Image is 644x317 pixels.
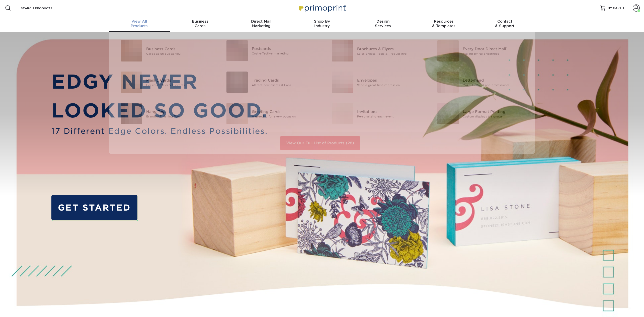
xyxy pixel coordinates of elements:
[352,16,413,32] a: DesignServices
[231,19,292,28] div: Marketing
[146,77,213,83] div: Plastic Cards
[146,46,213,51] div: Business Cards
[20,5,69,11] input: SEARCH PRODUCTS.....
[357,109,424,114] div: Invitations
[292,16,353,32] a: Shop ByIndustry
[292,19,353,24] span: Shop By
[357,83,424,87] div: Send a great first impression
[170,16,231,32] a: BusinessCards
[326,38,424,64] a: Brochures & Flyers Brochures & Flyers Sales Sheets, Tools & Product Info
[231,16,292,32] a: Direct MailMarketing
[226,72,248,93] img: Trading Cards
[51,195,137,220] a: GET STARTED
[463,46,529,51] div: Every Door Direct Mail
[121,103,142,124] img: Hang Tags
[463,114,529,118] div: Custom displays & signage
[357,77,424,83] div: Envelopes
[357,46,424,51] div: Brochures & Flyers
[332,103,353,124] img: Invitations
[326,101,424,126] a: Invitations Invitations Personalizing each event
[463,83,529,87] div: Make it official and professional
[109,19,170,28] div: Products
[252,83,318,87] div: Attract new clients & Fans
[146,114,213,118] div: Branded Finishing Touch
[474,16,535,32] a: Contact& Support
[170,19,231,28] div: Cards
[431,38,529,64] a: Every Door Direct Mail Every Door Direct Mail® Mailing by Neighborhood
[170,19,231,24] span: Business
[115,38,213,64] a: Business Cards Business Cards Cards as unique as you
[357,114,424,118] div: Personalizing each event
[506,46,507,49] sup: ®
[326,70,424,95] a: Envelopes Envelopes Send a great first impression
[109,19,170,24] span: View All
[231,19,292,24] span: Direct Mail
[146,51,213,56] div: Cards as unique as you
[332,72,353,93] img: Envelopes
[297,3,347,13] img: Primoprint
[280,136,360,150] a: View Our Full List of Products (28)
[413,19,474,28] div: & Templates
[115,70,213,95] a: Plastic Cards Plastic Cards For rewards or VIP events
[413,19,474,24] span: Resources
[431,70,529,95] a: Letterhead Letterhead Make it official and professional
[463,77,529,83] div: Letterhead
[220,70,318,95] a: Trading Cards Trading Cards Attract new clients & Fans
[121,40,142,61] img: Business Cards
[437,103,459,124] img: Large Format Printing
[332,40,353,61] img: Brochures & Flyers
[252,77,318,83] div: Trading Cards
[226,40,248,61] img: Postcards
[252,114,318,118] div: A greeting for every occasion
[463,109,529,114] div: Large Format Printing
[413,16,474,32] a: Resources& Templates
[431,101,529,126] a: Large Format Printing Large Format Printing Custom displays & signage
[352,19,413,24] span: Design
[292,19,353,28] div: Industry
[437,72,459,93] img: Letterhead
[252,109,318,114] div: Greeting Cards
[474,19,535,28] div: & Support
[226,103,248,124] img: Greeting Cards
[352,19,413,28] div: Services
[109,16,170,32] a: View AllProducts
[252,46,318,51] div: Postcards
[463,51,529,56] div: Mailing by Neighborhood
[437,40,459,61] img: Every Door Direct Mail
[220,38,318,63] a: Postcards Postcards Cost-effective marketing
[623,6,624,10] span: 1
[146,109,213,114] div: Hang Tags
[115,101,213,126] a: Hang Tags Hang Tags Branded Finishing Touch
[357,51,424,56] div: Sales Sheets, Tools & Product Info
[121,72,142,93] img: Plastic Cards
[607,6,622,10] span: MY CART
[252,51,318,56] div: Cost-effective marketing
[474,19,535,24] span: Contact
[146,83,213,87] div: For rewards or VIP events
[220,101,318,126] a: Greeting Cards Greeting Cards A greeting for every occasion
